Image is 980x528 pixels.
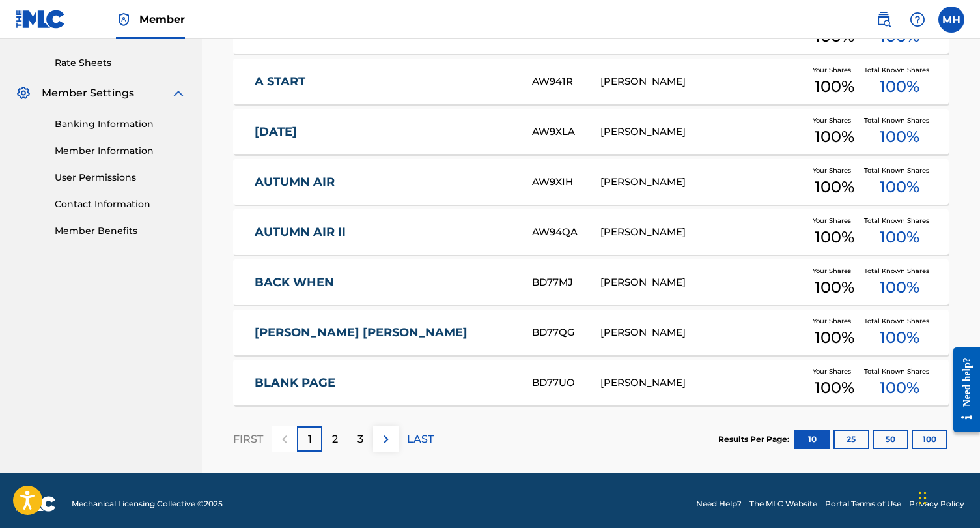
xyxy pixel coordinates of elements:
span: Total Known Shares [864,266,934,276]
a: Member Benefits [55,224,186,238]
span: Total Known Shares [864,216,934,226]
span: Your Shares [813,316,856,326]
a: Rate Sheets [55,56,186,70]
p: 1 [308,432,312,447]
p: FIRST [233,432,263,447]
span: Total Known Shares [864,115,934,125]
img: MLC Logo [16,10,66,29]
p: 3 [357,432,363,447]
a: [PERSON_NAME] [PERSON_NAME] [255,325,514,340]
a: Need Help? [696,498,742,510]
a: Portal Terms of Use [825,498,901,510]
div: BD77QG [532,325,600,340]
span: Your Shares [813,65,856,75]
span: Your Shares [813,216,856,226]
iframe: Resource Center [944,336,980,444]
span: 100 % [815,175,854,199]
span: Your Shares [813,266,856,276]
div: [PERSON_NAME] [600,175,804,190]
p: Results Per Page: [718,433,792,445]
a: BLANK PAGE [255,375,514,390]
img: help [910,12,925,27]
span: Your Shares [813,166,856,175]
span: Member Settings [42,85,134,101]
div: [PERSON_NAME] [600,325,804,340]
a: Contact Information [55,198,186,211]
a: AUTUMN AIR [255,175,514,190]
button: 50 [873,430,908,449]
span: 100 % [880,125,919,149]
span: 100 % [880,376,919,400]
div: [PERSON_NAME] [600,74,804,89]
a: A START [255,74,514,89]
div: Help [904,7,931,33]
div: User Menu [938,7,964,33]
span: 100 % [815,125,854,149]
a: Member Information [55,144,186,158]
img: expand [171,85,186,101]
span: Mechanical Licensing Collective © 2025 [72,498,223,510]
img: search [876,12,891,27]
div: [PERSON_NAME] [600,275,804,290]
div: [PERSON_NAME] [600,225,804,240]
span: Total Known Shares [864,65,934,75]
span: 100 % [815,376,854,400]
div: AW94QA [532,225,600,240]
span: 100 % [880,175,919,199]
button: 100 [912,430,947,449]
span: 100 % [815,276,854,299]
div: AW9XIH [532,175,600,190]
button: 25 [833,430,869,449]
a: Banking Information [55,117,186,131]
span: 100 % [815,226,854,249]
p: 2 [332,432,338,447]
p: LAST [407,432,434,447]
img: Top Rightsholder [116,12,132,27]
div: BD77MJ [532,275,600,290]
a: The MLC Website [749,498,817,510]
span: 100 % [880,75,919,98]
span: Total Known Shares [864,166,934,175]
a: User Permissions [55,171,186,184]
div: [PERSON_NAME] [600,125,804,139]
a: Privacy Policy [909,498,964,510]
a: BACK WHEN [255,275,514,290]
span: 100 % [880,226,919,249]
span: Your Shares [813,366,856,376]
iframe: Chat Widget [915,465,980,528]
span: 100 % [880,276,919,299]
span: Total Known Shares [864,316,934,326]
div: AW941R [532,74,600,89]
div: Drag [919,478,927,518]
span: 100 % [880,326,919,349]
span: 100 % [815,75,854,98]
span: Your Shares [813,115,856,125]
div: [PERSON_NAME] [600,375,804,390]
img: right [378,432,394,447]
div: BD77UO [532,375,600,390]
a: AUTUMN AIR II [255,225,514,240]
span: Total Known Shares [864,366,934,376]
span: 100 % [815,326,854,349]
a: [DATE] [255,125,514,139]
div: AW9XLA [532,125,600,139]
a: Public Search [871,7,897,33]
img: Member Settings [16,85,31,101]
button: 10 [794,430,830,449]
span: Member [139,12,185,27]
